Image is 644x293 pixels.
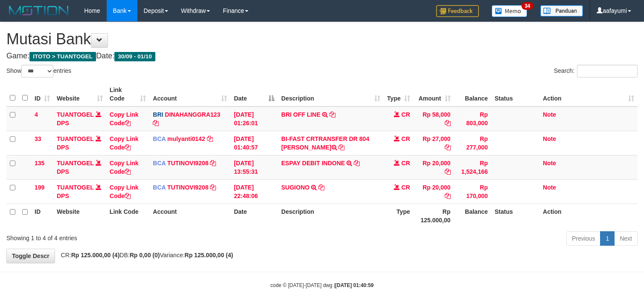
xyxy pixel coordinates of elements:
a: 1 [600,231,615,246]
a: TUANTOGEL [57,135,94,142]
th: Date: activate to sort column descending [230,82,278,106]
td: [DATE] 01:40:57 [230,131,278,155]
a: Copy BI-FAST CRTRANSFER DR 804 ARYA MAULANA RAMAD to clipboard [338,144,344,151]
td: BI-FAST CRTRANSFER DR 804 [PERSON_NAME] [278,131,384,155]
small: code © [DATE]-[DATE] dwg | [271,282,374,288]
span: BCA [153,184,166,191]
td: Rp 803,000 [454,106,491,131]
a: Copy TUTINOVI9208 to clipboard [210,184,216,191]
a: DINAHANGGRA123 [165,111,220,118]
th: Balance [454,204,491,228]
span: 33 [35,135,41,142]
span: BRI [153,111,163,118]
img: Button%20Memo.svg [492,5,527,17]
label: Show entries [6,65,71,78]
td: Rp 27,000 [414,131,454,155]
img: panduan.png [540,5,583,17]
td: Rp 20,000 [414,155,454,179]
a: Copy Link Code [110,184,139,199]
a: Toggle Descr [6,249,55,263]
th: Website: activate to sort column ascending [53,82,106,106]
td: Rp 20,000 [414,179,454,204]
a: SUGIONO [281,184,309,191]
span: CR [402,111,410,118]
td: [DATE] 01:26:01 [230,106,278,131]
span: 30/09 - 01/10 [114,52,155,61]
td: Rp 170,000 [454,179,491,204]
th: Link Code [106,204,149,228]
a: Copy BRI OFF LINE to clipboard [329,111,335,118]
a: TUANTOGEL [57,111,94,118]
th: Status [491,204,539,228]
input: Search: [577,65,638,78]
span: ITOTO > TUANTOGEL [29,52,96,61]
th: Amount: activate to sort column ascending [414,82,454,106]
a: Next [614,231,638,246]
th: Action: activate to sort column ascending [539,82,638,106]
h4: Game: Date: [6,52,638,60]
a: Note [543,111,556,118]
th: Rp 125.000,00 [414,204,454,228]
th: Description: activate to sort column ascending [278,82,384,106]
th: Action [539,204,638,228]
a: Note [543,184,556,191]
td: Rp 277,000 [454,131,491,155]
a: BRI OFF LINE [281,111,321,118]
th: Description [278,204,384,228]
a: TUANTOGEL [57,184,94,191]
a: ESPAY DEBIT INDONE [281,160,345,167]
select: Showentries [21,65,53,78]
th: Balance [454,82,491,106]
a: Copy Link Code [110,135,139,151]
label: Search: [554,65,638,78]
span: BCA [153,160,166,167]
strong: Rp 0,00 (0) [130,252,160,259]
th: ID [31,204,53,228]
td: Rp 1,524,166 [454,155,491,179]
a: Copy ESPAY DEBIT INDONE to clipboard [354,160,360,167]
td: [DATE] 13:55:31 [230,155,278,179]
span: 34 [522,2,533,10]
a: Note [543,160,556,167]
a: TUANTOGEL [57,160,94,167]
img: MOTION_logo.png [6,4,71,17]
td: DPS [53,179,106,204]
td: Rp 58,000 [414,106,454,131]
th: Account [149,204,230,228]
th: Status [491,82,539,106]
td: DPS [53,106,106,131]
td: DPS [53,155,106,179]
span: CR [402,135,410,142]
th: Website [53,204,106,228]
a: Copy Rp 20,000 to clipboard [445,192,451,199]
div: Showing 1 to 4 of 4 entries [6,230,262,242]
th: ID: activate to sort column ascending [31,82,53,106]
a: Copy DINAHANGGRA123 to clipboard [153,120,159,126]
a: Previous [566,231,600,246]
a: mulyanti0142 [167,135,205,142]
a: Copy Rp 58,000 to clipboard [445,120,451,126]
td: [DATE] 22:48:06 [230,179,278,204]
strong: Rp 125.000,00 (4) [185,252,233,259]
strong: [DATE] 01:40:59 [335,282,373,288]
a: TUTINOVI9208 [167,184,208,191]
span: 135 [35,160,44,167]
th: Date [230,204,278,228]
a: Copy TUTINOVI9208 to clipboard [210,160,216,167]
a: Note [543,135,556,142]
span: CR: DB: Variance: [57,252,233,259]
img: Feedback.jpg [436,5,479,17]
span: CR [402,160,410,167]
strong: Rp 125.000,00 (4) [71,252,120,259]
a: Copy Link Code [110,111,139,126]
span: BCA [153,135,166,142]
span: 4 [35,111,38,118]
th: Type [384,204,414,228]
a: Copy Link Code [110,160,139,175]
td: DPS [53,131,106,155]
span: 199 [35,184,44,191]
a: Copy Rp 20,000 to clipboard [445,168,451,175]
th: Link Code: activate to sort column ascending [106,82,149,106]
a: Copy mulyanti0142 to clipboard [207,135,213,142]
th: Account: activate to sort column ascending [149,82,230,106]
